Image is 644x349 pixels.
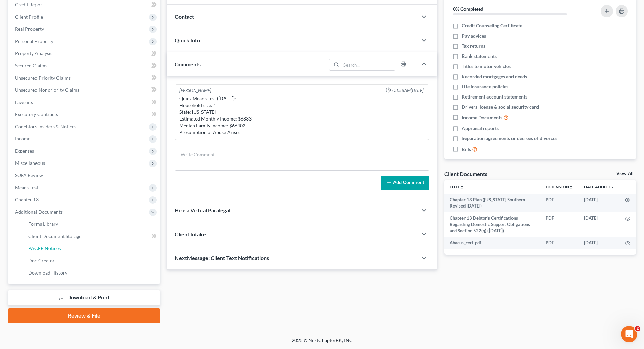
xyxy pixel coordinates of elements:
a: Lawsuits [9,96,160,108]
a: View All [616,171,633,176]
span: Forms Library [28,221,58,227]
span: Miscellaneous [15,160,45,166]
span: Titles to motor vehicles [462,63,511,70]
span: NextMessage: Client Text Notifications [175,255,269,261]
span: PACER Notices [28,245,61,251]
span: Bills [462,146,471,153]
a: Review & File [8,308,160,323]
span: Executory Contracts [15,111,58,117]
span: Separation agreements or decrees of divorces [462,135,557,142]
span: Client Intake [175,231,206,237]
span: Property Analysis [15,50,52,56]
a: Date Added expand_more [584,184,614,189]
span: 08:58AM[DATE] [392,87,424,94]
span: Personal Property [15,38,53,44]
td: Abacus_cert-pdf [444,237,540,249]
span: Codebtors Insiders & Notices [15,124,76,129]
span: Quick Info [175,37,200,43]
i: expand_more [610,185,614,189]
span: Bank statements [462,53,497,60]
span: Pay advices [462,32,486,39]
strong: 0% Completed [453,6,483,12]
span: Additional Documents [15,209,63,215]
span: Contact [175,13,194,20]
a: Download & Print [8,290,160,306]
span: Lawsuits [15,99,33,105]
span: Download History [28,270,67,276]
a: SOFA Review [9,169,160,181]
td: [DATE] [578,212,620,237]
span: Drivers license & social security card [462,104,539,110]
td: [DATE] [578,237,620,249]
span: Recorded mortgages and deeds [462,73,527,80]
a: Forms Library [23,218,160,230]
span: Retirement account statements [462,93,527,100]
span: Income Documents [462,114,502,121]
a: Unsecured Nonpriority Claims [9,84,160,96]
span: Income [15,136,30,141]
div: 2025 © NextChapterBK, INC [129,337,515,349]
span: Credit Report [15,2,44,7]
span: Unsecured Nonpriority Claims [15,87,79,93]
span: Credit Counseling Certificate [462,22,522,29]
span: Chapter 13 [15,197,39,202]
span: Unsecured Priority Claims [15,75,71,81]
a: PACER Notices [23,242,160,255]
a: Doc Creator [23,255,160,267]
button: Add Comment [381,176,429,190]
div: [PERSON_NAME] [179,87,211,94]
a: Extensionunfold_more [546,184,573,189]
span: Client Document Storage [28,233,81,239]
input: Search... [341,59,395,70]
span: Hire a Virtual Paralegal [175,207,230,213]
span: Means Test [15,184,38,190]
span: SOFA Review [15,172,43,178]
span: Tax returns [462,43,485,49]
span: Client Profile [15,14,43,20]
td: [DATE] [578,194,620,212]
div: Quick Means Test ([DATE]): Household size: 1 State: [US_STATE] Estimated Monthly Income: $6833 Me... [179,95,425,136]
a: Executory Contracts [9,108,160,121]
span: 2 [635,326,640,331]
span: Secured Claims [15,63,47,68]
span: Real Property [15,26,44,32]
iframe: Intercom live chat [621,326,637,342]
span: Expenses [15,148,34,154]
a: Unsecured Priority Claims [9,72,160,84]
td: PDF [540,194,578,212]
a: Property Analysis [9,47,160,60]
span: Doc Creator [28,258,55,263]
td: Chapter 13 Plan ([US_STATE] Southern - Revised [DATE]) [444,194,540,212]
a: Titleunfold_more [450,184,464,189]
a: Secured Claims [9,60,160,72]
span: Comments [175,61,201,67]
div: Client Documents [444,170,487,177]
span: Appraisal reports [462,125,499,132]
td: Chapter 13 Debtor's Certifications Regarding Domestic Support Obligations and Section 522(q) ([DA... [444,212,540,237]
td: PDF [540,237,578,249]
a: Client Document Storage [23,230,160,242]
i: unfold_more [460,185,464,189]
span: Life insurance policies [462,83,508,90]
i: unfold_more [569,185,573,189]
td: PDF [540,212,578,237]
a: Download History [23,267,160,279]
